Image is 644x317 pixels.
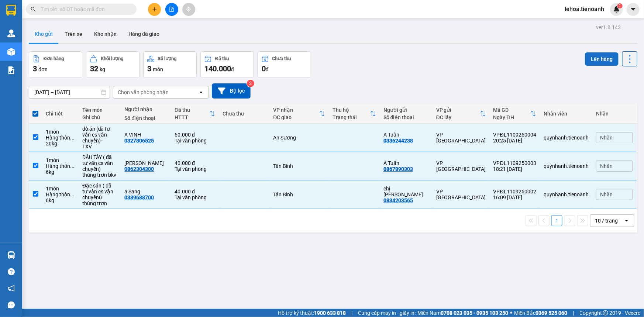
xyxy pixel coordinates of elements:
[7,30,15,37] img: warehouse-icon
[82,200,117,206] div: thùng trơn
[175,114,209,120] div: HTTT
[436,160,486,172] div: VP [GEOGRAPHIC_DATA]
[175,138,215,144] div: Tại văn phòng
[573,309,574,317] span: |
[38,66,48,72] span: đơn
[143,51,197,78] button: Số lượng3món
[613,6,620,13] img: icon-new-feature
[383,114,429,120] div: Số điện thoại
[493,160,536,166] div: VPĐL1109250003
[551,215,562,226] button: 1
[175,107,209,113] div: Đã thu
[247,80,254,87] sup: 2
[158,56,177,61] div: Số lượng
[46,169,75,175] div: 6 kg
[125,106,168,112] div: Người nhận
[544,163,589,169] div: quynhanh.tienoanh
[617,3,623,8] sup: 1
[333,114,370,120] div: Trạng thái
[493,138,536,144] div: 20:25 [DATE]
[44,56,64,61] div: Đơn hàng
[596,23,621,31] div: ver 1.8.143
[7,66,15,74] img: solution-icon
[223,111,266,117] div: Chưa thu
[273,114,319,120] div: ĐC giao
[514,309,567,317] span: Miền Bắc
[383,186,429,197] div: chị Cúc
[333,107,370,113] div: Thu hộ
[351,309,352,317] span: |
[215,56,229,61] div: Đã thu
[70,192,75,197] span: ...
[175,189,215,194] div: 40.000 đ
[493,132,536,138] div: VPĐL1109250004
[436,114,480,120] div: ĐC lấy
[7,48,15,56] img: warehouse-icon
[619,3,621,8] span: 1
[175,132,215,138] div: 60.000 đ
[175,166,215,172] div: Tại văn phòng
[493,194,536,200] div: 16:09 [DATE]
[630,6,637,13] span: caret-down
[544,135,589,141] div: quynhanh.tienoanh
[82,183,117,200] div: Đặc sản ( đã tư vấn cs vận chuyển0
[493,166,536,172] div: 18:21 [DATE]
[175,194,215,200] div: Tại văn phòng
[198,89,204,95] svg: open
[101,56,123,61] div: Khối lượng
[8,302,15,309] span: message
[153,66,163,72] span: món
[596,111,633,117] div: Nhãn
[175,160,215,166] div: 40.000 đ
[147,64,151,73] span: 3
[231,66,234,72] span: đ
[273,107,319,113] div: VP nhận
[86,51,140,78] button: Khối lượng32kg
[46,141,75,147] div: 20 kg
[383,160,429,166] div: A Tuấn
[535,310,567,316] strong: 0369 525 060
[125,166,154,172] div: 0862304300
[600,192,613,197] span: Nhãn
[544,192,589,197] div: quynhanh.tienoanh
[33,64,37,73] span: 3
[125,138,154,144] div: 0327806525
[125,132,168,138] div: A VINH
[262,64,266,73] span: 0
[125,194,154,200] div: 0389688700
[70,135,75,141] span: ...
[82,144,117,149] div: TXV
[125,115,168,121] div: Số điện thoại
[46,157,75,163] div: 1 món
[46,197,75,203] div: 6 kg
[559,4,610,14] span: lehoa.tienoanh
[29,86,110,98] input: Select a date range.
[118,89,169,96] div: Chọn văn phòng nhận
[314,310,346,316] strong: 1900 633 818
[493,114,530,120] div: Ngày ĐH
[258,51,311,78] button: Chưa thu0đ
[46,111,75,117] div: Chi tiết
[383,197,413,203] div: 0834203565
[29,51,82,78] button: Đơn hàng3đơn
[441,310,508,316] strong: 0708 023 035 - 0935 103 250
[493,189,536,194] div: VPĐL1109250002
[358,309,416,317] span: Cung cấp máy in - giấy in:
[82,154,117,172] div: DÂU TÂY ( đã tư vấn cs vân chuyển)
[8,268,15,275] span: question-circle
[186,7,191,12] span: aim
[585,52,619,66] button: Lên hàng
[169,7,174,12] span: file-add
[383,166,413,172] div: 0867890303
[436,107,480,113] div: VP gửi
[100,66,105,72] span: kg
[600,135,613,141] span: Nhãn
[59,25,88,43] button: Trên xe
[46,192,75,197] div: Hàng thông thường
[383,138,413,144] div: 0336244238
[82,114,117,120] div: Ghi chú
[182,3,195,16] button: aim
[200,51,254,78] button: Đã thu140.000đ
[383,107,429,113] div: Người gửi
[433,104,490,124] th: Toggle SortBy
